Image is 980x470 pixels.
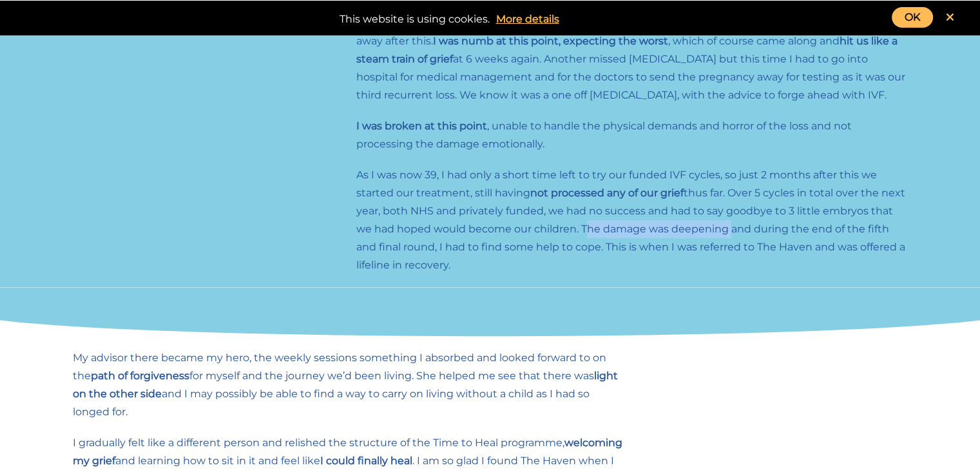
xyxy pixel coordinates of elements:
p: As I was now 39, I had only a short time left to try our funded IVF cycles, so just 2 months afte... [356,166,908,274]
p: Despite this further trauma, I was determined to avoid IVF and fell pregnant for the third time s... [356,14,908,104]
strong: I could finally heal [320,455,412,467]
strong: not processed any of our grief [530,187,684,199]
a: More details [490,10,566,28]
a: OK [892,7,933,28]
div: This website is using cookies. [13,7,967,28]
p: My advisor there became my hero, the weekly sessions something I absorbed and looked forward to o... [73,349,624,421]
p: , unable to handle the physical demands and horror of the loss and not processing the damage emot... [356,117,908,153]
strong: I was broken at this point [356,120,487,132]
strong: I was numb at this point, expecting the worst [433,35,668,47]
strong: path of forgiveness [91,370,189,382]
